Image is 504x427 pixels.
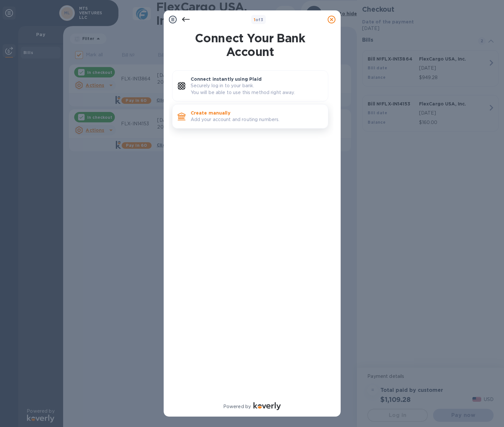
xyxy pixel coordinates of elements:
[254,17,255,22] span: 1
[191,82,323,96] p: Securely log in to your bank. You will be able to use this method right away.
[170,31,331,59] h1: Connect Your Bank Account
[191,110,323,116] p: Create manually
[223,403,251,410] p: Powered by
[191,76,323,82] p: Connect instantly using Plaid
[254,17,264,22] b: of 3
[191,116,323,123] p: Add your account and routing numbers.
[253,402,281,410] img: Logo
